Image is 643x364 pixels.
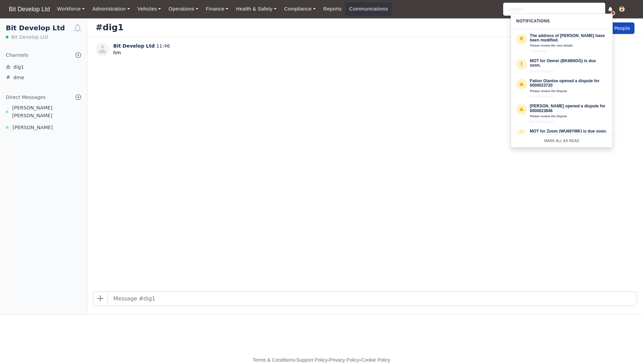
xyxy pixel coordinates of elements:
h3: #dig1 [96,22,123,33]
input: Search... [503,3,605,16]
div: Notifications [511,14,612,29]
strong: MOT for Zoom (WU69YMK) is due soon. [530,129,607,134]
a: Privacy Policy [329,357,360,363]
a: Fation Giantse opened a dispute for 0000023720 Please review the dispute [DATE] 20:11pm [516,79,607,99]
div: - - - [128,356,515,364]
a: Support Policy [296,357,328,363]
div: Channels [6,51,28,59]
small: Please review the new details [530,44,607,48]
iframe: Chat Widget [609,331,643,364]
a: Operations [165,2,202,16]
strong: Fation Giantse opened a dispute for 0000023720 [530,79,607,88]
a: Terms & Conditions [253,357,295,363]
a: Finance [202,2,232,16]
strong: The address of [PERSON_NAME] have been modified. [530,34,607,42]
strong: [PERSON_NAME] opened a dispute for 0000023846 [530,104,607,113]
span: [PERSON_NAME] [13,124,53,132]
small: Please review the dispute [530,115,607,118]
a: Bit Develop Ltd [5,3,53,16]
span: [PERSON_NAME] [PERSON_NAME] [12,104,82,120]
a: Mark all as Read [544,139,579,143]
a: dme [0,72,87,83]
span: Bit Develop Ltd [5,2,53,16]
a: [PERSON_NAME] [0,124,87,132]
input: Message #dig1 [108,292,637,306]
a: [PERSON_NAME] opened a dispute for 0000023846 Please review the dispute [DATE] 19:00pm [516,104,607,124]
span: 11:46 [156,43,170,49]
a: Administration [88,2,133,16]
p: hm [113,49,170,56]
a: Compliance [280,2,319,16]
a: The address of [PERSON_NAME] have been modified. Please review the new details 2 hours ago [516,34,607,53]
span: Bit Develop Ltd [113,43,155,49]
a: Communications [345,2,392,16]
small: Please review the dispute [530,89,607,93]
a: Reports [319,2,345,16]
a: Health & Safety [232,2,281,16]
button: Add People [599,22,634,34]
span: Bit Develop Ltd [11,34,48,40]
a: Cookie Policy [361,357,390,363]
small: [DATE] 20:11pm [530,94,554,98]
a: MOT for Owner (BK68NGG) is due soon. [DATE] 00:33am [516,59,607,74]
div: Direct Messages [6,93,46,101]
strong: MOT for Owner (BK68NGG) is due soon. [530,59,607,68]
a: MOT for Zoom (WU69YMK) is due soon. [DATE] 00:33am [516,129,607,140]
a: [PERSON_NAME] [PERSON_NAME] [0,104,87,120]
a: Vehicles [134,2,165,16]
h1: Bit Develop Ltd [6,24,73,32]
a: dig1 [0,62,87,72]
a: Workforce [53,2,89,16]
small: 2 hours ago [530,49,547,53]
small: [DATE] 00:33am [530,69,554,73]
small: [DATE] 19:00pm [530,120,554,123]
